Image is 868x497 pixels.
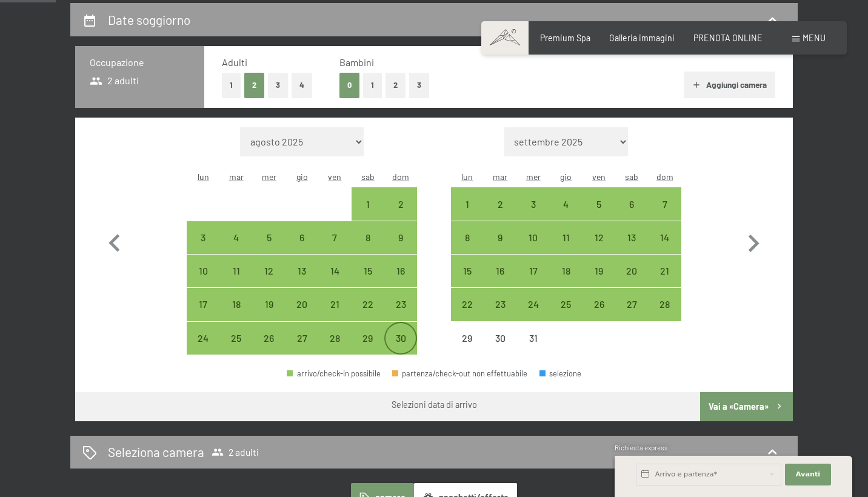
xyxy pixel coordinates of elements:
[198,172,209,182] abbr: lunedì
[339,73,359,98] button: 0
[461,172,473,182] abbr: lunedì
[287,299,317,330] div: 20
[518,266,548,296] div: 17
[287,333,317,364] div: 27
[539,370,582,378] div: selezione
[384,187,417,220] div: Sun Nov 02 2025
[451,322,484,355] div: arrivo/check-in non effettuabile
[108,443,204,461] h2: Seleziona camera
[518,299,548,330] div: 24
[583,187,615,220] div: arrivo/check-in possibile
[188,233,218,263] div: 3
[187,221,219,254] div: arrivo/check-in possibile
[253,288,285,321] div: arrivo/check-in possibile
[551,233,581,263] div: 11
[484,187,516,220] div: arrivo/check-in possibile
[108,12,190,27] h2: Date soggiorno
[392,172,409,182] abbr: domenica
[318,221,351,254] div: arrivo/check-in possibile
[452,199,482,230] div: 1
[550,288,583,321] div: Thu Dec 25 2025
[592,172,606,182] abbr: venerdì
[516,221,549,254] div: arrivo/check-in possibile
[551,266,581,296] div: 18
[452,299,482,330] div: 22
[609,33,675,43] a: Galleria immagini
[649,221,681,254] div: arrivo/check-in possibile
[615,255,648,287] div: Sat Dec 20 2025
[221,266,251,296] div: 11
[451,221,484,254] div: Mon Dec 08 2025
[285,322,318,355] div: Thu Nov 27 2025
[649,255,681,287] div: arrivo/check-in possibile
[253,255,285,287] div: arrivo/check-in possibile
[693,33,763,43] a: PRENOTA ONLINE
[583,255,615,287] div: arrivo/check-in possibile
[187,255,219,287] div: arrivo/check-in possibile
[796,470,820,479] span: Avanti
[550,255,583,287] div: arrivo/check-in possibile
[187,288,219,321] div: arrivo/check-in possibile
[649,288,681,321] div: Sun Dec 28 2025
[353,199,383,230] div: 1
[352,288,384,321] div: Sat Nov 22 2025
[352,187,384,220] div: arrivo/check-in possibile
[516,221,549,254] div: Wed Dec 10 2025
[219,255,252,287] div: Tue Nov 11 2025
[319,233,350,263] div: 7
[485,233,515,263] div: 9
[318,322,351,355] div: Fri Nov 28 2025
[516,255,549,287] div: arrivo/check-in possibile
[451,255,484,287] div: Mon Dec 15 2025
[551,199,581,230] div: 4
[584,266,614,296] div: 19
[516,322,549,355] div: Wed Dec 31 2025
[219,255,252,287] div: arrivo/check-in possibile
[285,288,318,321] div: arrivo/check-in possibile
[649,288,681,321] div: arrivo/check-in possibile
[650,266,680,296] div: 21
[285,322,318,355] div: arrivo/check-in possibile
[484,322,516,355] div: Tue Dec 30 2025
[90,74,139,87] span: 2 adulti
[493,172,507,182] abbr: martedì
[352,322,384,355] div: Sat Nov 29 2025
[451,288,484,321] div: arrivo/check-in possibile
[262,172,276,182] abbr: mercoledì
[583,288,615,321] div: Fri Dec 26 2025
[254,266,284,296] div: 12
[803,33,826,43] span: Menu
[484,322,516,355] div: arrivo/check-in non effettuabile
[409,73,429,98] button: 3
[392,399,477,411] div: Selezioni data di arrivo
[451,221,484,254] div: arrivo/check-in possibile
[222,73,241,98] button: 1
[516,187,549,220] div: Wed Dec 03 2025
[352,221,384,254] div: Sat Nov 08 2025
[736,127,771,355] button: Mese successivo
[253,322,285,355] div: arrivo/check-in possibile
[484,221,516,254] div: Tue Dec 09 2025
[285,221,318,254] div: Thu Nov 06 2025
[650,299,680,330] div: 28
[451,255,484,287] div: arrivo/check-in possibile
[484,187,516,220] div: Tue Dec 02 2025
[560,172,572,182] abbr: giovedì
[353,233,383,263] div: 8
[615,288,648,321] div: Sat Dec 27 2025
[550,221,583,254] div: arrivo/check-in possibile
[650,199,680,230] div: 7
[484,221,516,254] div: arrivo/check-in possibile
[484,288,516,321] div: arrivo/check-in possibile
[451,288,484,321] div: Mon Dec 22 2025
[253,322,285,355] div: Wed Nov 26 2025
[219,221,252,254] div: arrivo/check-in possibile
[353,299,383,330] div: 22
[451,187,484,220] div: arrivo/check-in possibile
[287,233,317,263] div: 6
[219,288,252,321] div: arrivo/check-in possibile
[339,56,374,68] span: Bambini
[785,464,831,485] button: Avanti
